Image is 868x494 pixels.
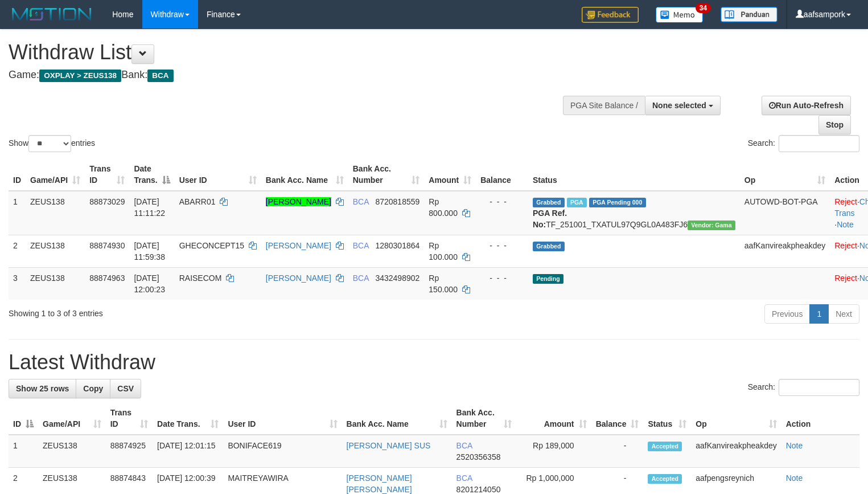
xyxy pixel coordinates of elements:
[28,135,71,152] select: Showentries
[153,402,223,435] th: Date Trans.: activate to sort column ascending
[429,241,458,262] span: Rp 100.000
[26,158,85,191] th: Game/API: activate to sort column ascending
[691,402,781,435] th: Op: activate to sort column ascending
[134,273,165,294] span: [DATE] 12:00:23
[9,351,859,374] h1: Latest Withdraw
[266,273,331,283] a: [PERSON_NAME]
[117,384,134,393] span: CSV
[533,242,565,251] span: Grabbed
[175,158,261,191] th: User ID: activate to sort column ascending
[834,197,857,206] a: Reject
[696,3,711,13] span: 34
[347,441,431,450] a: [PERSON_NAME] SUS
[648,442,682,451] span: Accepted
[266,197,331,206] a: [PERSON_NAME]
[134,197,165,218] span: [DATE] 11:11:22
[786,473,803,483] a: Note
[834,273,857,283] a: Reject
[26,191,85,235] td: ZEUS138
[656,7,704,23] img: Button%20Memo.svg
[748,379,859,396] label: Search:
[76,379,110,398] a: Copy
[779,135,859,152] input: Search:
[26,267,85,300] td: ZEUS138
[476,158,528,191] th: Balance
[9,41,567,64] h1: Withdraw List
[38,435,106,468] td: ZEUS138
[85,158,129,191] th: Trans ID: activate to sort column ascending
[375,197,419,206] span: Copy 8720818559 to clipboard
[424,158,476,191] th: Amount: activate to sort column ascending
[147,70,173,82] span: BCA
[645,96,721,115] button: None selected
[89,197,125,206] span: 88873029
[16,384,69,393] span: Show 25 rows
[456,473,472,483] span: BCA
[528,191,740,235] td: TF_251001_TXATUL97Q9GL0A483FJ6
[533,198,565,207] span: Grabbed
[643,402,691,435] th: Status: activate to sort column ascending
[582,7,639,23] img: Feedback.jpg
[652,101,706,110] span: None selected
[9,191,26,235] td: 1
[9,135,95,152] label: Show entries
[480,196,524,207] div: - - -
[567,198,587,207] span: Marked by aafnoeunsreypich
[748,135,859,152] label: Search:
[429,273,458,294] span: Rp 150.000
[740,158,830,191] th: Op: activate to sort column ascending
[688,221,735,230] span: Vendor URL: https://trx31.1velocity.biz
[589,198,646,207] span: PGA Pending
[353,197,369,206] span: BCA
[9,158,26,191] th: ID
[353,241,369,250] span: BCA
[786,441,803,450] a: Note
[342,402,452,435] th: Bank Acc. Name: activate to sort column ascending
[591,435,644,468] td: -
[648,474,682,484] span: Accepted
[134,241,165,262] span: [DATE] 11:59:38
[353,273,369,283] span: BCA
[223,402,342,435] th: User ID: activate to sort column ascending
[106,435,153,468] td: 88874925
[834,241,857,250] a: Reject
[153,435,223,468] td: [DATE] 12:01:15
[429,197,458,218] span: Rp 800.000
[9,235,26,267] td: 2
[9,267,26,300] td: 3
[106,402,153,435] th: Trans ID: activate to sort column ascending
[740,235,830,267] td: aafKanvireakpheakdey
[89,241,125,250] span: 88874930
[779,379,859,396] input: Search:
[809,304,829,324] a: 1
[129,158,174,191] th: Date Trans.: activate to sort column descending
[223,435,342,468] td: BONIFACE619
[480,272,524,284] div: - - -
[89,273,125,283] span: 88874963
[533,274,563,284] span: Pending
[348,158,425,191] th: Bank Acc. Number: activate to sort column ascending
[452,402,516,435] th: Bank Acc. Number: activate to sort column ascending
[266,241,331,250] a: [PERSON_NAME]
[563,96,645,115] div: PGA Site Balance /
[9,402,38,435] th: ID: activate to sort column descending
[456,485,501,494] span: Copy 8201214050 to clipboard
[375,241,419,250] span: Copy 1280301864 to clipboard
[781,402,859,435] th: Action
[691,435,781,468] td: aafKanvireakpheakdey
[83,384,103,393] span: Copy
[591,402,644,435] th: Balance: activate to sort column ascending
[39,70,121,82] span: OXPLAY > ZEUS138
[456,441,472,450] span: BCA
[26,235,85,267] td: ZEUS138
[533,209,567,229] b: PGA Ref. No:
[38,402,106,435] th: Game/API: activate to sort column ascending
[110,379,141,398] a: CSV
[9,379,76,398] a: Show 25 rows
[179,273,222,283] span: RAISECOM
[9,70,567,81] h4: Game: Bank:
[179,197,216,206] span: ABARR01
[456,452,501,462] span: Copy 2520356358 to clipboard
[828,304,859,324] a: Next
[9,435,38,468] td: 1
